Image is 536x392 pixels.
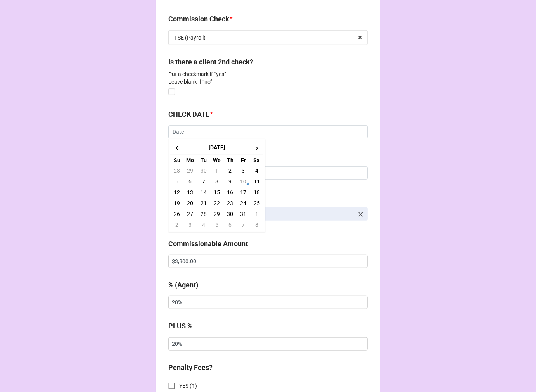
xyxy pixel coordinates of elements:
[183,141,250,155] th: [DATE]
[168,280,198,290] label: % (Agent)
[237,165,250,176] td: 3
[223,165,237,176] td: 2
[175,35,206,40] div: FSE (Payroll)
[168,125,368,138] input: Date
[210,187,223,198] td: 15
[250,198,263,209] td: 25
[250,219,263,230] td: 8
[237,176,250,187] td: 10
[168,70,368,86] p: Put a checkmark if “yes” Leave blank if “no”
[223,176,237,187] td: 9
[183,176,197,187] td: 6
[171,141,183,154] span: ‹
[170,219,183,230] td: 2
[237,154,250,165] th: Fr
[237,187,250,198] td: 17
[250,209,263,219] td: 1
[210,165,223,176] td: 1
[179,382,197,390] span: YES (1)
[168,238,248,249] label: Commissionable Amount
[183,154,197,165] th: Mo
[183,209,197,219] td: 27
[168,362,213,373] label: Penalty Fees?
[197,165,210,176] td: 30
[223,187,237,198] td: 16
[250,154,263,165] th: Sa
[251,141,263,154] span: ›
[210,219,223,230] td: 5
[170,154,183,165] th: Su
[183,219,197,230] td: 3
[197,198,210,209] td: 21
[170,187,183,198] td: 12
[223,209,237,219] td: 30
[210,154,223,165] th: We
[170,165,183,176] td: 28
[223,219,237,230] td: 6
[168,321,192,332] label: PLUS %
[183,198,197,209] td: 20
[210,198,223,209] td: 22
[250,165,263,176] td: 4
[250,176,263,187] td: 11
[170,198,183,209] td: 19
[183,165,197,176] td: 29
[210,176,223,187] td: 8
[197,219,210,230] td: 4
[197,187,210,198] td: 14
[168,57,253,67] label: Is there a client 2nd check?
[237,219,250,230] td: 7
[170,176,183,187] td: 5
[170,209,183,219] td: 26
[237,198,250,209] td: 24
[223,154,237,165] th: Th
[197,154,210,165] th: Tu
[183,187,197,198] td: 13
[237,209,250,219] td: 31
[168,109,209,120] label: CHECK DATE
[210,209,223,219] td: 29
[197,209,210,219] td: 28
[250,187,263,198] td: 18
[168,14,229,24] label: Commission Check
[223,198,237,209] td: 23
[197,176,210,187] td: 7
